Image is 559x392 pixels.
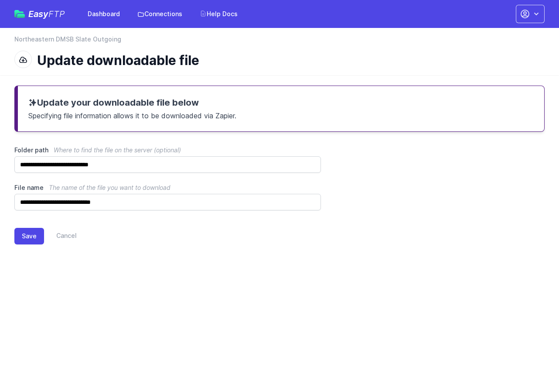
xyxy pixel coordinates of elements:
label: File name [14,183,321,192]
span: FTP [48,9,65,19]
span: Where to find the file on the server (optional) [54,146,181,154]
a: Help Docs [194,6,243,22]
button: Save [14,228,44,244]
span: Easy [28,10,65,18]
a: EasyFTP [14,10,65,18]
a: Connections [132,6,187,22]
h3: Update your downloadable file below [28,96,534,109]
p: Specifying file information allows it to be downloaded via Zapier. [28,109,534,121]
label: Folder path [14,146,321,155]
span: The name of the file you want to download [49,184,170,191]
a: Cancel [44,228,77,244]
nav: Breadcrumb [14,35,545,49]
h1: Update downloadable file [37,52,538,68]
a: Dashboard [82,6,125,22]
a: Northeastern DMSB Slate Outgoing [14,35,121,44]
img: easyftp_logo.png [14,10,25,18]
